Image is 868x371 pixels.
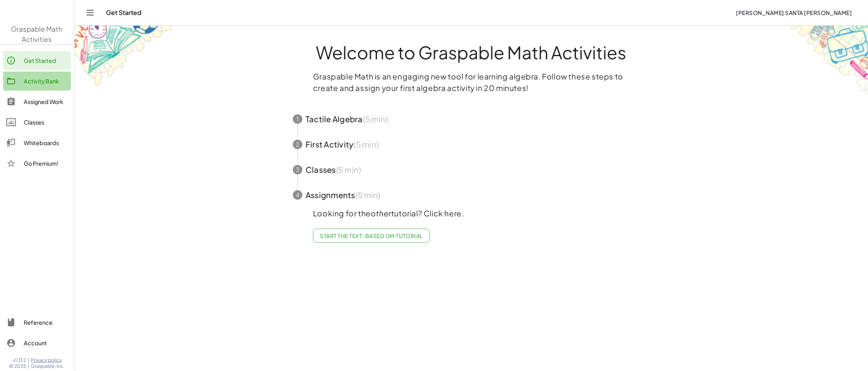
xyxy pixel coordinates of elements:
span: © 2025 [9,363,26,369]
div: 3 [293,165,302,174]
a: Start the Text-based GM Tutorial [313,229,430,243]
span: Start the Text-based GM Tutorial [320,232,423,239]
a: Classes [3,113,71,132]
div: Go Premium! [24,159,68,168]
a: Whiteboards [3,133,71,152]
a: Get Started [3,51,71,70]
a: Activity Bank [3,72,71,91]
div: Get Started [24,56,68,65]
a: Privacy policy [31,357,65,363]
div: Account [24,338,68,348]
span: Graspable, Inc. [31,363,65,369]
button: [PERSON_NAME] Santa [PERSON_NAME] [730,6,859,20]
span: | [28,363,30,369]
a: Assigned Work [3,92,71,111]
em: other [371,208,391,218]
button: 1Tactile Algebra(5 min) [283,106,659,132]
div: 4 [293,190,302,200]
a: Account [3,333,71,352]
h1: Welcome to Graspable Math Activities [278,43,664,61]
span: Graspable Math Activities [11,25,63,44]
p: Graspable Math is an engaging new tool for learning algebra. Follow these steps to create and ass... [313,71,629,94]
div: Activity Bank [24,76,68,86]
a: Reference [3,313,71,332]
div: 2 [293,140,302,149]
img: get-started-bg-ul-Ceg4j33I.png [74,25,173,88]
div: Whiteboards [24,138,68,148]
button: 3Classes(5 min) [283,157,659,182]
button: 2First Activity(5 min) [283,132,659,157]
span: v1.31.2 [13,357,26,363]
div: Classes [24,117,68,127]
div: Reference [24,318,68,327]
span: [PERSON_NAME] Santa [PERSON_NAME] [736,9,852,16]
div: Assigned Work [24,97,68,106]
div: 1 [293,114,302,124]
button: 4Assignments(5 min) [283,182,659,208]
button: Toggle navigation [84,6,96,19]
p: Looking for the tutorial? Click here. [313,208,629,219]
span: | [28,357,30,363]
